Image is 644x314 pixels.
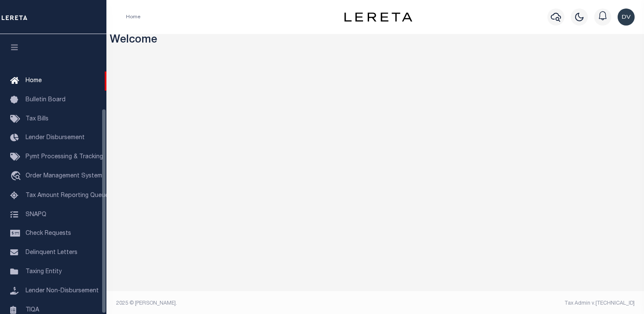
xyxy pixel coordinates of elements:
span: TIQA [26,307,39,313]
span: Order Management System [26,173,102,179]
span: Check Requests [26,231,71,237]
span: Taxing Entity [26,269,62,275]
img: logo-dark.svg [344,12,412,22]
span: Lender Non-Disbursement [26,288,99,294]
span: Home [26,78,42,84]
span: Tax Bills [26,116,49,122]
span: SNAPQ [26,211,46,217]
span: Tax Amount Reporting Queue [26,193,109,199]
span: Pymt Processing & Tracking [26,154,103,160]
span: Lender Disbursement [26,135,85,141]
h3: Welcome [110,34,641,47]
span: Delinquent Letters [26,250,77,256]
i: travel_explore [10,171,24,182]
img: svg+xml;base64,PHN2ZyB4bWxucz0iaHR0cDovL3d3dy53My5vcmcvMjAwMC9zdmciIHBvaW50ZXItZXZlbnRzPSJub25lIi... [618,9,635,26]
span: Bulletin Board [26,97,66,103]
li: Home [126,13,140,21]
div: Tax Admin v.[TECHNICAL_ID] [382,300,635,307]
div: 2025 © [PERSON_NAME]. [110,300,375,307]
